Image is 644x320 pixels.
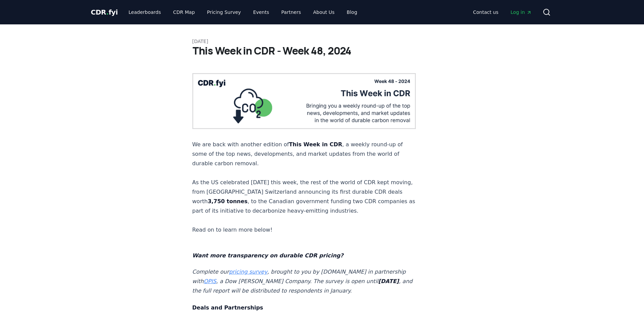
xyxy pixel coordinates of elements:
[378,278,399,284] strong: [DATE]
[106,8,109,16] span: .
[192,304,263,311] strong: Deals and Partnerships
[91,7,118,17] a: CDR.fyi
[192,45,452,57] h1: This Week in CDR - Week 48, 2024
[91,8,118,16] span: CDR fyi
[192,38,452,45] p: [DATE]
[192,252,343,259] em: Want more transparency on durable CDR pricing?
[168,6,200,18] a: CDR Map
[289,141,342,148] strong: This Week in CDR
[468,6,504,18] a: Contact us
[308,6,340,18] a: About Us
[276,6,306,18] a: Partners
[204,278,216,284] a: OPIS
[201,6,246,18] a: Pricing Survey
[123,6,166,18] a: Leaderboards
[341,6,363,18] a: Blog
[468,6,537,18] nav: Main
[505,6,537,18] a: Log in
[192,73,416,129] img: blog post image
[192,269,413,294] em: Complete our , brought to you by [DOMAIN_NAME] in partnership with , a Dow [PERSON_NAME] Company....
[248,6,275,18] a: Events
[510,9,531,16] span: Log in
[208,198,247,205] strong: 3,750 tonnes
[229,269,267,275] a: pricing survey
[123,6,362,18] nav: Main
[192,140,416,235] p: We are back with another edition of , a weekly round-up of some of the top news, developments, an...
